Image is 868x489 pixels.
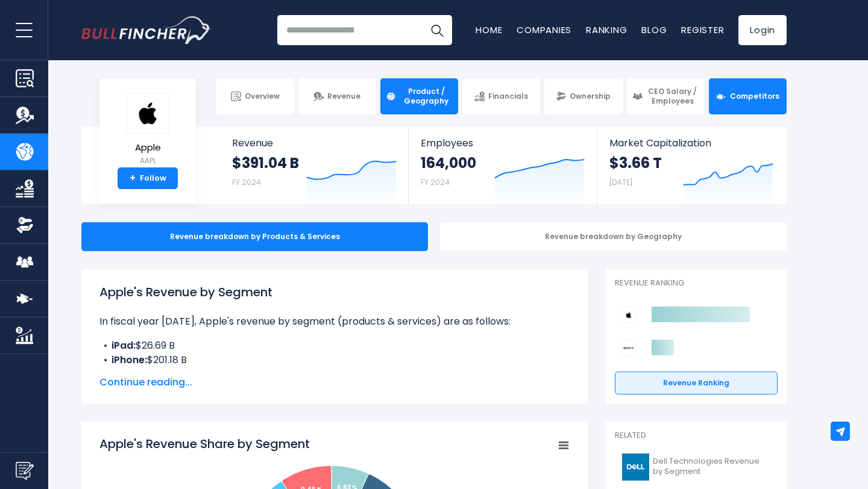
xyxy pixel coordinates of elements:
[216,78,294,114] a: Overview
[709,78,787,114] a: Competitors
[422,15,452,45] button: Search
[621,307,637,323] img: Apple competitors logo
[517,23,571,36] a: Companies
[127,143,169,153] span: Apple
[641,23,667,36] a: Blog
[409,126,596,204] a: Employees 164,000 FY 2024
[609,154,662,172] strong: $3.66 T
[232,177,261,187] small: FY 2024
[621,340,637,356] img: Sony Group Corporation competitors logo
[421,177,450,187] small: FY 2024
[440,222,787,251] div: Revenue breakdown by Geography
[118,167,178,189] a: +Follow
[544,78,622,114] a: Ownership
[586,23,627,36] a: Ranking
[609,177,632,187] small: [DATE]
[245,92,280,101] span: Overview
[112,338,136,352] b: iPad:
[570,92,611,101] span: Ownership
[81,222,428,251] div: Revenue breakdown by Products & Services
[99,283,570,301] h1: Apple's Revenue by Segment
[488,92,528,101] span: Financials
[681,23,724,36] a: Register
[462,78,540,114] a: Financials
[421,137,584,149] span: Employees
[615,372,778,394] a: Revenue Ranking
[99,435,310,452] tspan: Apple's Revenue Share by Segment
[298,78,376,114] a: Revenue
[615,278,778,288] p: Revenue Ranking
[99,338,570,353] li: $26.69 B
[126,93,169,168] a: Apple AAPL
[609,137,773,149] span: Market Capitalization
[738,15,787,45] a: Login
[421,154,476,172] strong: 164,000
[99,353,570,367] li: $201.18 B
[476,23,502,36] a: Home
[81,16,212,44] img: Bullfincher logo
[220,126,409,204] a: Revenue $391.04 B FY 2024
[99,314,570,329] p: In fiscal year [DATE], Apple's revenue by segment (products & services) are as follows:
[112,353,147,367] b: iPhone:
[622,453,649,481] img: DELL logo
[130,173,136,184] strong: +
[99,375,570,390] span: Continue reading...
[380,78,458,114] a: Product / Geography
[400,87,453,105] span: Product / Geography
[127,155,169,166] small: AAPL
[730,92,779,101] span: Competitors
[646,87,699,105] span: CEO Salary / Employees
[653,456,770,477] span: Dell Technologies Revenue by Segment
[16,216,34,234] img: Ownership
[627,78,705,114] a: CEO Salary / Employees
[232,137,397,149] span: Revenue
[327,92,360,101] span: Revenue
[615,431,778,441] p: Related
[232,154,299,172] strong: $391.04 B
[81,16,211,44] a: Go to homepage
[615,450,778,484] a: Dell Technologies Revenue by Segment
[597,126,785,204] a: Market Capitalization $3.66 T [DATE]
